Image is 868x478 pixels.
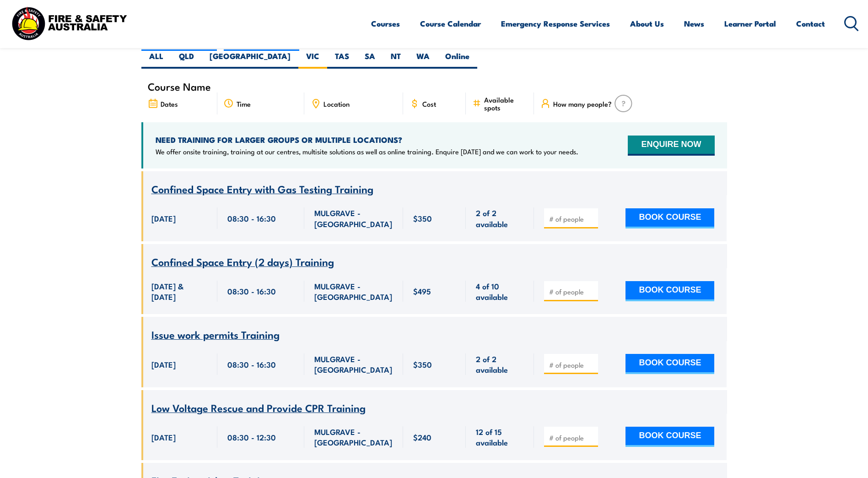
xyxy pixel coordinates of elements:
[151,256,334,268] a: Confined Space Entry (2 days) Training
[476,281,524,302] span: 4 of 10 available
[549,214,595,223] input: # of people
[151,213,176,223] span: [DATE]
[484,96,528,111] span: Available spots
[553,100,612,108] span: How many people?
[151,432,176,442] span: [DATE]
[148,82,211,90] span: Course Name
[625,281,714,301] button: BOOK COURSE
[549,287,595,296] input: # of people
[549,433,595,442] input: # of people
[625,208,714,228] button: BOOK COURSE
[501,11,610,36] a: Emergency Response Services
[796,11,825,36] a: Contact
[202,51,298,69] label: [GEOGRAPHIC_DATA]
[625,354,714,374] button: BOOK COURSE
[549,360,595,369] input: # of people
[476,426,524,448] span: 12 of 15 available
[227,432,276,442] span: 08:30 - 12:30
[357,51,383,69] label: SA
[413,286,431,296] span: $495
[227,286,276,296] span: 08:30 - 16:30
[628,136,714,156] button: ENQUIRE NOW
[409,51,437,69] label: WA
[151,254,334,269] span: Confined Space Entry (2 days) Training
[476,353,524,375] span: 2 of 2 available
[151,326,280,342] span: Issue work permits Training
[151,402,366,414] a: Low Voltage Rescue and Provide CPR Training
[156,135,578,145] h4: NEED TRAINING FOR LARGER GROUPS OR MULTIPLE LOCATIONS?
[151,329,280,341] a: Issue work permits Training
[625,427,714,447] button: BOOK COURSE
[413,213,432,223] span: $350
[298,51,327,69] label: VIC
[437,51,477,69] label: Online
[156,147,578,156] p: We offer onsite training, training at our centres, multisite solutions as well as online training...
[630,11,664,36] a: About Us
[413,359,432,369] span: $350
[314,207,393,229] span: MULGRAVE - [GEOGRAPHIC_DATA]
[314,426,393,448] span: MULGRAVE - [GEOGRAPHIC_DATA]
[161,100,178,108] span: Dates
[141,51,171,69] label: ALL
[314,353,393,375] span: MULGRAVE - [GEOGRAPHIC_DATA]
[684,11,704,36] a: News
[227,213,276,223] span: 08:30 - 16:30
[237,100,251,108] span: Time
[314,281,393,302] span: MULGRAVE - [GEOGRAPHIC_DATA]
[724,11,776,36] a: Learner Portal
[151,181,373,196] span: Confined Space Entry with Gas Testing Training
[476,207,524,229] span: 2 of 2 available
[151,184,373,195] a: Confined Space Entry with Gas Testing Training
[371,11,400,36] a: Courses
[420,11,481,36] a: Course Calendar
[151,400,366,415] span: Low Voltage Rescue and Provide CPR Training
[151,359,176,369] span: [DATE]
[383,51,409,69] label: NT
[327,51,357,69] label: TAS
[171,51,202,69] label: QLD
[422,100,436,108] span: Cost
[413,432,431,442] span: $240
[151,281,207,302] span: [DATE] & [DATE]
[227,359,276,369] span: 08:30 - 16:30
[323,100,350,108] span: Location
